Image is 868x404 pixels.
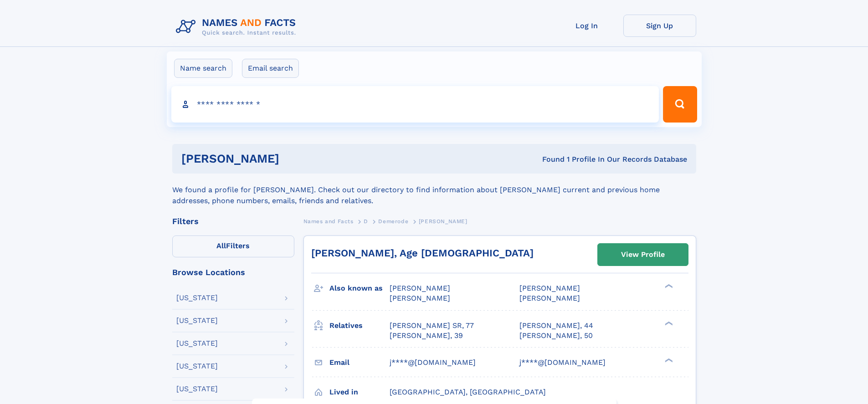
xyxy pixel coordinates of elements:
[172,235,294,257] label: Filters
[390,331,463,341] a: [PERSON_NAME], 39
[390,388,546,396] span: [GEOGRAPHIC_DATA], [GEOGRAPHIC_DATA]
[419,218,467,225] span: [PERSON_NAME]
[176,317,218,324] div: [US_STATE]
[329,355,390,370] h3: Email
[378,218,408,225] span: Demerode
[176,385,218,393] div: [US_STATE]
[364,218,368,225] span: D
[519,284,580,292] span: [PERSON_NAME]
[598,244,688,266] a: View Profile
[390,294,450,302] span: [PERSON_NAME]
[242,59,299,78] label: Email search
[663,357,673,363] div: ❯
[181,153,411,164] h1: [PERSON_NAME]
[390,284,450,292] span: [PERSON_NAME]
[621,244,665,265] div: View Profile
[172,268,294,276] div: Browse Locations
[311,247,534,259] a: [PERSON_NAME], Age [DEMOGRAPHIC_DATA]
[172,15,303,39] img: Logo Names and Facts
[364,215,368,227] a: D
[176,340,218,347] div: [US_STATE]
[663,320,673,326] div: ❯
[663,86,697,123] button: Search Button
[303,215,354,227] a: Names and Facts
[550,15,623,37] a: Log In
[172,217,294,225] div: Filters
[519,321,593,331] a: [PERSON_NAME], 44
[663,283,673,289] div: ❯
[216,241,226,250] span: All
[519,331,593,341] a: [PERSON_NAME], 50
[329,281,390,296] h3: Also known as
[171,86,659,123] input: search input
[329,384,390,400] h3: Lived in
[176,363,218,370] div: [US_STATE]
[519,294,580,302] span: [PERSON_NAME]
[176,294,218,302] div: [US_STATE]
[623,15,696,37] a: Sign Up
[378,215,408,227] a: Demerode
[329,318,390,333] h3: Relatives
[390,321,474,331] a: [PERSON_NAME] SR, 77
[411,154,687,164] div: Found 1 Profile In Our Records Database
[172,174,696,206] div: We found a profile for [PERSON_NAME]. Check out our directory to find information about [PERSON_N...
[174,59,232,78] label: Name search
